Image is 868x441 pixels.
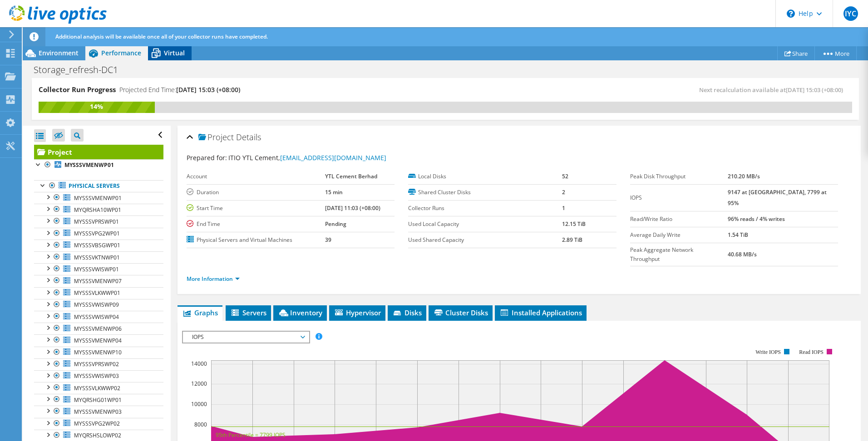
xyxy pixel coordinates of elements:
div: 14% [39,102,155,112]
label: Read/Write Ratio [630,215,728,224]
span: MYSSSVLKWWP01 [74,289,120,297]
span: MYSSSVBSGWP01 [74,241,120,249]
label: Used Local Capacity [408,220,562,229]
b: 2 [562,188,565,196]
b: [DATE] 11:03 (+08:00) [325,204,380,212]
label: Shared Cluster Disks [408,188,562,197]
b: 12.15 TiB [562,220,586,228]
svg: \n [787,10,795,18]
a: MYSSSVLKWWP02 [34,382,163,394]
span: MYSSSVPG2WP01 [74,230,120,237]
label: Account [187,172,325,181]
span: MYSSSVMENWP10 [74,348,122,356]
b: YTL Cement Berhad [325,172,377,180]
span: Graphs [182,308,218,317]
b: 2.89 TiB [562,236,582,244]
a: MYSSSVMENWP01 [34,192,163,204]
span: [DATE] 15:03 (+08:00) [786,86,843,94]
label: Start Time [187,204,325,213]
b: 96% reads / 4% writes [728,215,785,223]
span: MYSSSVWISWP09 [74,301,119,309]
span: Environment [39,49,79,57]
b: MYSSSVMENWP01 [64,161,114,169]
a: MYSSSVPG2WP02 [34,418,163,430]
span: MYSSSVWISWP04 [74,313,119,321]
span: MYQRSHSLOWP02 [74,431,121,439]
label: Used Shared Capacity [408,235,562,245]
span: Virtual [164,49,185,57]
text: 12000 [191,380,207,387]
span: Inventory [278,308,322,317]
label: End Time [187,220,325,229]
text: 10000 [191,400,207,408]
span: Servers [230,308,266,317]
label: Collector Runs [408,204,562,213]
span: MYSSSVWISWP01 [74,265,119,273]
span: Cluster Disks [433,308,488,317]
span: MYSSSVKTNWP01 [74,254,120,261]
h4: Projected End Time: [119,85,240,95]
b: 52 [562,172,568,180]
a: Physical Servers [34,180,163,192]
a: MYSSSVMENWP04 [34,334,163,346]
span: MYSSSVPG2WP02 [74,420,120,427]
b: 15 min [325,188,343,196]
a: MYSSSVWISWP09 [34,299,163,311]
a: MYSSSVBSGWP01 [34,240,163,251]
span: Details [236,132,261,142]
a: MYSSSVMENWP07 [34,275,163,287]
span: MYSSSVMENWP04 [74,337,122,344]
span: Installed Applications [499,308,582,317]
b: 210.20 MB/s [728,172,760,180]
span: Next recalculation available at [699,86,848,94]
a: MYSSSVPRSWP01 [34,216,163,227]
a: MYSSSVLKWWP01 [34,287,163,299]
label: Local Disks [408,172,562,181]
span: Disks [392,308,422,317]
text: Read IOPS [799,349,824,355]
span: MYSSSVMENWP07 [74,277,122,285]
h1: Storage_refresh-DC1 [30,65,132,75]
span: MYSSSVMENWP06 [74,325,122,333]
span: MYQRSHA10WP01 [74,206,121,214]
span: [DATE] 15:03 (+08:00) [176,85,240,94]
label: Average Daily Write [630,230,728,240]
b: 9147 at [GEOGRAPHIC_DATA], 7799 at 95% [728,188,827,207]
a: More [814,46,857,60]
span: MYSSSVMENWP01 [74,194,122,202]
text: 14000 [191,360,207,367]
a: More Information [187,275,240,283]
span: Additional analysis will be available once all of your collector runs have completed. [55,33,268,40]
a: Share [777,46,815,60]
b: 40.68 MB/s [728,250,757,258]
label: Duration [187,188,325,197]
a: MYQRSHA10WP01 [34,204,163,216]
a: MYSSSVPRSWP02 [34,358,163,370]
a: MYQRSHG01WP01 [34,394,163,406]
label: Physical Servers and Virtual Machines [187,235,325,245]
span: Hypervisor [334,308,381,317]
a: Project [34,145,163,159]
span: Performance [101,49,141,57]
b: 1.54 TiB [728,231,748,239]
span: MYSSSVLKWWP02 [74,384,120,392]
label: Peak Aggregate Network Throughput [630,245,728,264]
a: MYSSSVPG2WP01 [34,228,163,240]
text: Write IOPS [755,349,781,355]
span: IOPS [187,332,304,343]
span: ITIO YTL Cement, [228,153,386,162]
label: IOPS [630,193,728,202]
text: 8000 [194,421,207,428]
a: MYSSSVWISWP04 [34,311,163,323]
a: MYSSSVMENWP03 [34,406,163,417]
span: MYSSSVPRSWP01 [74,218,119,225]
b: 1 [562,204,565,212]
a: MYSSSVMENWP01 [34,159,163,171]
label: Prepared for: [187,153,227,162]
a: MYSSSVKTNWP01 [34,251,163,263]
span: MYQRSHG01WP01 [74,396,122,404]
a: MYSSSVMENWP06 [34,323,163,334]
span: Project [198,133,234,142]
label: Peak Disk Throughput [630,172,728,181]
a: MYSSSVWISWP01 [34,263,163,275]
